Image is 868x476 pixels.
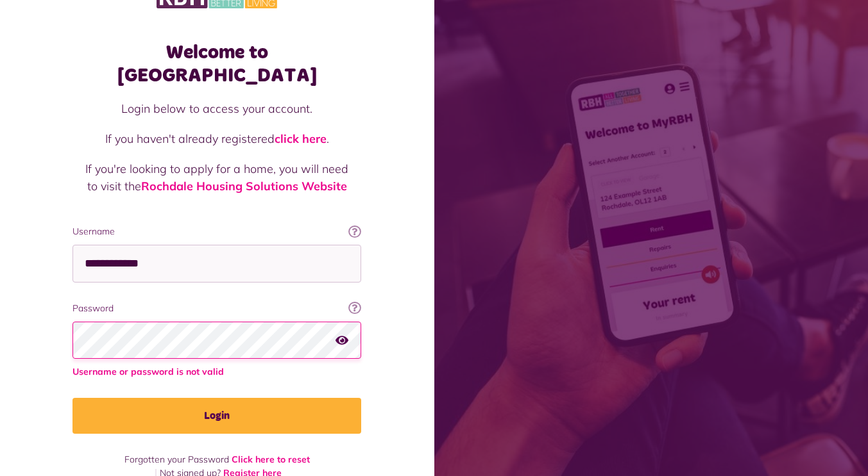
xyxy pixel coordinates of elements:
p: If you haven't already registered . [85,130,348,147]
p: If you're looking to apply for a home, you will need to visit the [85,160,348,195]
button: Login [72,398,361,434]
span: Username or password is not valid [72,365,361,379]
a: click here [275,131,327,146]
h1: Welcome to [GEOGRAPHIC_DATA] [72,41,361,87]
label: Password [72,302,361,315]
a: Rochdale Housing Solutions Website [141,179,347,193]
span: Forgotten your Password [124,454,229,465]
label: Username [72,225,361,238]
p: Login below to access your account. [85,100,348,117]
a: Click here to reset [232,454,310,465]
